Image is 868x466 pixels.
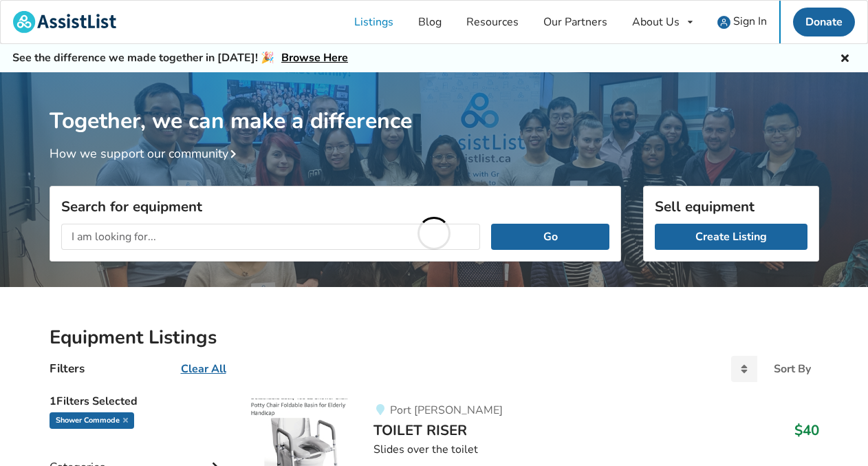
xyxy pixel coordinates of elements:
[655,224,807,250] a: Create Listing
[12,51,348,65] h5: See the difference we made together in [DATE]! 🎉
[632,17,680,28] div: About Us
[794,421,819,439] h3: $40
[373,442,818,458] div: Slides over the toilet
[373,421,467,440] span: TOILET RISER
[50,145,242,162] a: How we support our community
[61,224,481,250] input: I am looking for...
[50,361,85,377] h4: Filters
[774,363,811,374] div: Sort By
[733,14,767,29] span: Sign In
[390,403,503,418] span: Port [PERSON_NAME]
[655,198,807,215] h3: Sell equipment
[491,224,609,250] button: Go
[342,1,406,43] a: Listings
[50,412,134,429] div: shower commode
[454,1,531,43] a: Resources
[50,388,226,412] h5: 1 Filters Selected
[181,361,226,377] u: Clear All
[793,8,855,36] a: Donate
[717,16,730,29] img: user icon
[406,1,454,43] a: Blog
[50,72,819,135] h1: Together, we can make a difference
[531,1,620,43] a: Our Partners
[13,11,116,33] img: assistlist-logo
[61,198,609,215] h3: Search for equipment
[281,50,348,65] a: Browse Here
[50,326,819,350] h2: Equipment Listings
[705,1,779,43] a: user icon Sign In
